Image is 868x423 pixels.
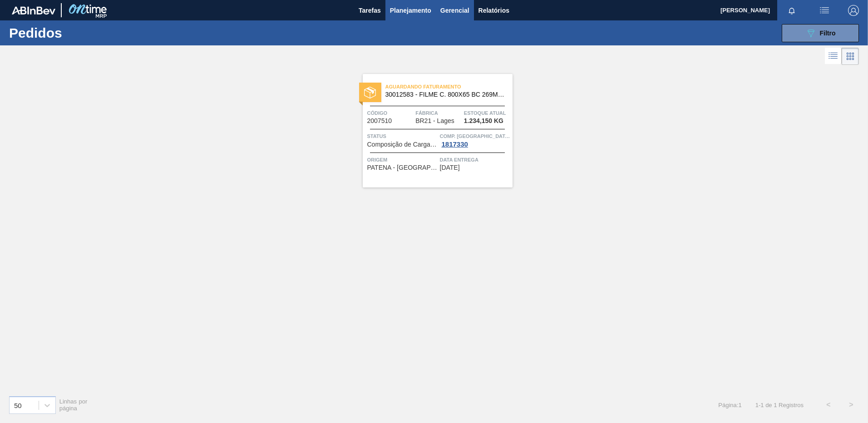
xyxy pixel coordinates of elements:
[364,87,376,98] img: status
[777,4,806,17] button: Notificações
[842,48,859,65] div: Visão em Cards
[440,132,510,141] span: Comp. Carga
[385,82,513,91] span: Aguardando Faturamento
[817,393,840,416] button: <
[848,5,859,16] img: Logout
[367,132,438,141] span: Status
[478,5,509,16] span: Relatórios
[367,108,414,118] span: Código
[367,164,438,171] span: PATENA - CAMPO GRANDE (MS)
[782,24,859,42] button: Filtro
[464,118,503,124] span: 1.234,150 KG
[840,393,863,416] button: >
[755,402,804,408] span: 1 - 1 de 1 Registros
[367,118,392,124] span: 2007510
[14,401,22,409] div: 50
[367,141,438,148] span: Composição de Carga Aceita
[12,6,55,15] img: TNhmsLtSVTkK8tSr43FrP2fwEKptu5GPRR3wAAAABJRU5ErkJggg==
[819,5,830,16] img: userActions
[390,5,431,16] span: Planejamento
[440,141,470,148] div: 1817330
[9,28,145,38] h1: Pedidos
[440,132,510,148] a: Comp. [GEOGRAPHIC_DATA]1817330
[59,398,88,412] span: Linhas por página
[440,164,460,171] span: 13/09/2025
[356,74,513,187] a: statusAguardando Faturamento30012583 - FILME C. 800X65 BC 269ML MP C15 429Código2007510FábricaBR2...
[440,155,510,164] span: Data entrega
[820,30,836,37] span: Filtro
[359,5,381,16] span: Tarefas
[415,108,462,118] span: Fábrica
[367,155,438,164] span: Origem
[718,402,741,408] span: Página : 1
[385,91,505,98] span: 30012583 - FILME C. 800X65 BC 269ML MP C15 429
[440,5,469,16] span: Gerencial
[464,108,510,118] span: Estoque atual
[825,48,842,65] div: Visão em Lista
[415,118,454,124] span: BR21 - Lages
